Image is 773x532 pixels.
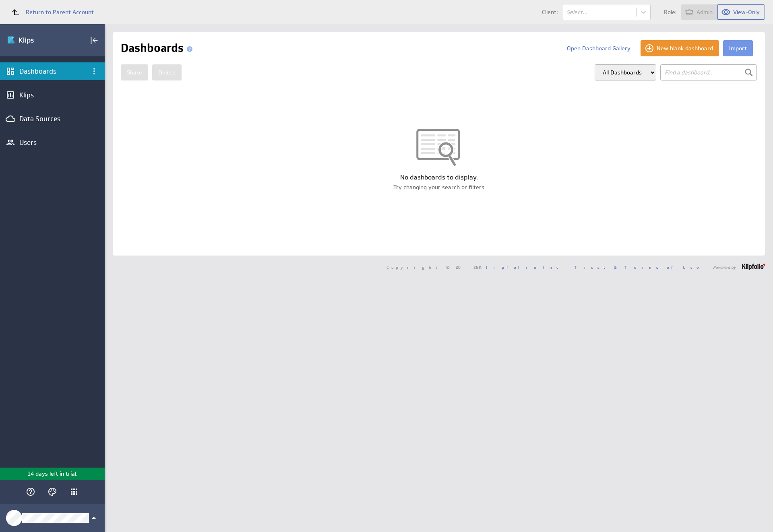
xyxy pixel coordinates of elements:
button: Open Dashboard Gallery [561,40,637,56]
img: logo-footer.png [742,264,765,270]
a: Klipfolio Inc. [479,264,566,270]
div: Dashboards [19,67,85,76]
button: Import [723,40,753,56]
span: Copyright © 2025 [386,265,566,269]
span: Client: [542,9,558,15]
button: New blank dashboard [641,40,719,56]
div: Collapse [87,33,101,47]
div: Klipfolio Apps [69,487,79,497]
div: No dashboards to display. [113,173,765,182]
h1: Dashboards [121,40,196,56]
div: Themes [45,485,59,499]
button: View as Admin [681,4,718,20]
a: Return to Parent Account [6,3,94,21]
div: Try changing your search or filters [113,183,765,191]
span: Return to Parent Account [26,9,94,15]
button: Delete [152,64,182,80]
div: Select... [566,9,632,15]
input: Find a dashboard... [660,64,757,80]
button: Share [121,64,148,80]
div: Users [19,138,85,147]
span: Role: [664,9,677,15]
div: Help [24,485,37,499]
span: Admin [697,8,713,16]
div: Data Sources [19,114,85,123]
p: 14 days left in trial. [27,470,78,478]
a: Trust & Terms of Use [574,264,705,270]
div: Klipfolio Apps [67,485,81,499]
div: Dashboard menu [87,64,101,78]
svg: Themes [48,487,57,497]
span: View-Only [733,8,760,16]
img: Klipfolio klips logo [7,34,63,47]
div: Klips [19,91,85,99]
button: View as View-Only [718,4,765,20]
span: Powered by [713,265,736,269]
div: Go to Dashboards [7,34,63,47]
